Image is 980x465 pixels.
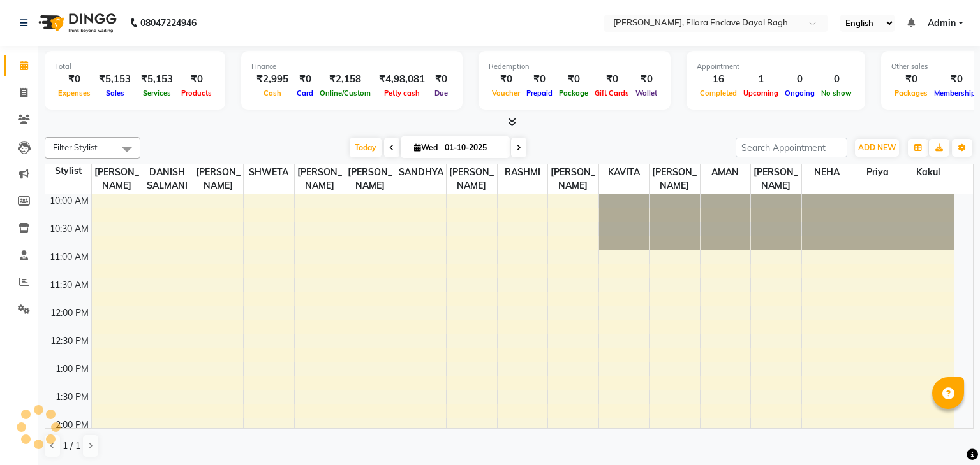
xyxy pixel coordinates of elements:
[782,89,818,97] span: Ongoing
[47,194,91,208] div: 10:00 AM
[350,138,382,157] span: Today
[374,72,430,87] div: ₹4,98,081
[53,390,91,404] div: 1:30 PM
[855,139,899,157] button: ADD NEW
[53,362,91,376] div: 1:00 PM
[411,143,441,152] span: Wed
[142,164,193,194] span: DANISH SALMANI
[431,89,451,97] span: Due
[178,72,215,87] div: ₹0
[740,72,782,87] div: 1
[802,164,852,180] span: NEHA
[55,61,215,72] div: Total
[891,72,931,87] div: ₹0
[447,164,497,194] span: [PERSON_NAME]
[92,164,142,194] span: [PERSON_NAME]
[632,89,660,97] span: Wallet
[53,418,91,432] div: 2:00 PM
[740,89,782,97] span: Upcoming
[293,89,316,97] span: Card
[818,89,855,97] span: No show
[48,334,91,348] div: 12:30 PM
[136,72,178,87] div: ₹5,153
[345,164,396,194] span: [PERSON_NAME]
[697,89,740,97] span: Completed
[103,89,128,97] span: Sales
[381,89,423,97] span: Petty cash
[140,89,174,97] span: Services
[48,306,91,320] div: 12:00 PM
[251,72,293,87] div: ₹2,995
[45,164,91,178] div: Stylist
[489,89,523,97] span: Voucher
[441,138,505,157] input: 2025-10-01
[489,61,660,72] div: Redemption
[891,89,931,97] span: Packages
[33,5,120,41] img: logo
[498,164,548,180] span: RASHMI
[903,164,954,180] span: kakul
[523,72,556,87] div: ₹0
[701,164,751,180] span: AMAN
[556,89,591,97] span: Package
[782,72,818,87] div: 0
[852,164,903,180] span: Priya
[47,250,91,264] div: 11:00 AM
[293,72,316,87] div: ₹0
[591,89,632,97] span: Gift Cards
[63,440,80,453] span: 1 / 1
[295,164,345,194] span: [PERSON_NAME]
[316,72,374,87] div: ₹2,158
[736,138,847,157] input: Search Appointment
[556,72,591,87] div: ₹0
[858,143,896,152] span: ADD NEW
[178,89,215,97] span: Products
[260,89,285,97] span: Cash
[632,72,660,87] div: ₹0
[548,164,598,194] span: [PERSON_NAME]
[94,72,136,87] div: ₹5,153
[140,5,197,41] b: 08047224946
[251,61,452,72] div: Finance
[396,164,447,180] span: SANDHYA
[47,278,91,292] div: 11:30 AM
[47,222,91,236] div: 10:30 AM
[523,89,556,97] span: Prepaid
[244,164,294,180] span: SHWETA
[591,72,632,87] div: ₹0
[316,89,374,97] span: Online/Custom
[751,164,801,194] span: [PERSON_NAME]
[818,72,855,87] div: 0
[489,72,523,87] div: ₹0
[193,164,244,194] span: [PERSON_NAME]
[430,72,452,87] div: ₹0
[55,72,94,87] div: ₹0
[928,17,956,30] span: Admin
[599,164,650,180] span: KAVITA
[650,164,700,194] span: [PERSON_NAME]
[697,72,740,87] div: 16
[697,61,855,72] div: Appointment
[55,89,94,97] span: Expenses
[53,142,98,152] span: Filter Stylist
